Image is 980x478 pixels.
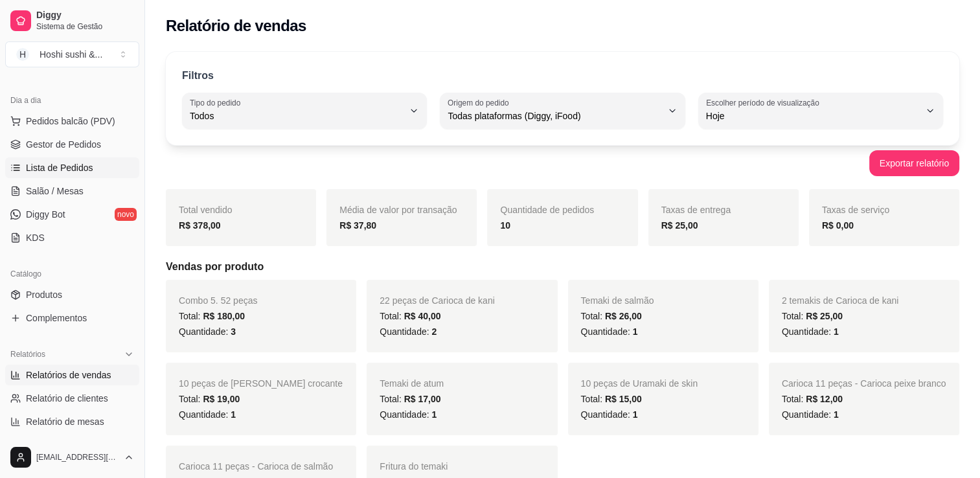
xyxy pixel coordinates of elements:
span: Relatórios [10,349,45,359]
span: [EMAIL_ADDRESS][DOMAIN_NAME] [36,452,119,462]
label: Tipo do pedido [190,97,245,108]
span: Relatório de clientes [26,392,108,405]
span: 1 [633,326,638,337]
span: Total: [179,394,240,404]
span: Fritura do temaki [380,461,448,472]
span: Diggy Bot [26,208,65,221]
span: 1 [431,409,437,420]
a: KDS [5,227,139,248]
span: R$ 25,00 [806,311,843,321]
button: Escolher período de visualizaçãoHoje [698,93,943,129]
span: Quantidade: [380,409,437,420]
strong: R$ 37,80 [339,220,376,231]
a: DiggySistema de Gestão [5,5,139,36]
a: Produtos [5,284,139,305]
span: 1 [231,409,236,420]
div: Dia a dia [5,90,139,111]
strong: R$ 378,00 [179,220,221,231]
span: R$ 26,00 [605,311,642,321]
span: 2 temakis de Carioca de kani [782,295,899,306]
span: Média de valor por transação [339,205,457,215]
span: Sistema de Gestão [36,21,134,32]
span: R$ 17,00 [404,394,441,404]
div: Catálogo [5,264,139,284]
span: 10 peças de [PERSON_NAME] crocante [179,378,343,389]
div: Hoshi sushi & ... [40,48,102,61]
a: Gestor de Pedidos [5,134,139,155]
a: Salão / Mesas [5,181,139,201]
span: Produtos [26,288,62,301]
button: Exportar relatório [869,150,959,176]
span: Total: [581,311,642,321]
button: Origem do pedidoTodas plataformas (Diggy, iFood) [440,93,685,129]
span: R$ 12,00 [806,394,843,404]
span: Quantidade: [179,326,236,337]
span: Quantidade: [581,409,638,420]
strong: R$ 0,00 [822,220,854,231]
span: Hoje [706,109,920,122]
span: 10 peças de Uramaki de skin [581,378,698,389]
span: 22 peças de Carioca de kani [380,295,494,306]
h5: Vendas por produto [166,259,959,275]
a: Relatório de fidelidadenovo [5,435,139,455]
span: Quantidade: [179,409,236,420]
span: Lista de Pedidos [26,161,93,174]
span: Quantidade: [782,326,839,337]
span: Complementos [26,312,87,324]
span: Combo 5. 52 peças [179,295,257,306]
span: Total: [782,311,843,321]
label: Origem do pedido [448,97,513,108]
button: Select a team [5,41,139,67]
span: Total vendido [179,205,233,215]
a: Complementos [5,308,139,328]
a: Diggy Botnovo [5,204,139,225]
span: Total: [782,394,843,404]
span: 1 [834,326,839,337]
span: Total: [380,311,440,321]
button: Pedidos balcão (PDV) [5,111,139,131]
a: Lista de Pedidos [5,157,139,178]
span: Relatórios de vendas [26,369,111,381]
p: Filtros [182,68,214,84]
span: R$ 15,00 [605,394,642,404]
span: Todas plataformas (Diggy, iFood) [448,109,661,122]
a: Relatórios de vendas [5,365,139,385]
span: Quantidade: [581,326,638,337]
span: Gestor de Pedidos [26,138,101,151]
strong: R$ 25,00 [661,220,698,231]
span: Taxas de entrega [661,205,731,215]
span: Diggy [36,10,134,21]
span: Total: [380,394,440,404]
button: [EMAIL_ADDRESS][DOMAIN_NAME] [5,442,139,473]
span: Carioca 11 peças - Carioca peixe branco [782,378,946,389]
span: Quantidade de pedidos [500,205,594,215]
button: Tipo do pedidoTodos [182,93,427,129]
span: Salão / Mesas [26,185,84,198]
span: Relatório de mesas [26,415,104,428]
span: 2 [431,326,437,337]
span: Todos [190,109,404,122]
span: Taxas de serviço [822,205,889,215]
span: Quantidade: [782,409,839,420]
a: Relatório de mesas [5,411,139,432]
span: 3 [231,326,236,337]
span: Total: [581,394,642,404]
h2: Relatório de vendas [166,16,306,36]
label: Escolher período de visualização [706,97,823,108]
a: Relatório de clientes [5,388,139,409]
span: Total: [179,311,245,321]
strong: 10 [500,220,510,231]
span: Quantidade: [380,326,437,337]
span: KDS [26,231,45,244]
span: Temaki de salmão [581,295,654,306]
span: 1 [834,409,839,420]
span: Carioca 11 peças - Carioca de salmão [179,461,333,472]
span: R$ 40,00 [404,311,441,321]
span: 1 [633,409,638,420]
span: R$ 19,00 [203,394,240,404]
span: Pedidos balcão (PDV) [26,115,115,128]
span: R$ 180,00 [203,311,245,321]
span: H [16,48,29,61]
span: Temaki de atum [380,378,444,389]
